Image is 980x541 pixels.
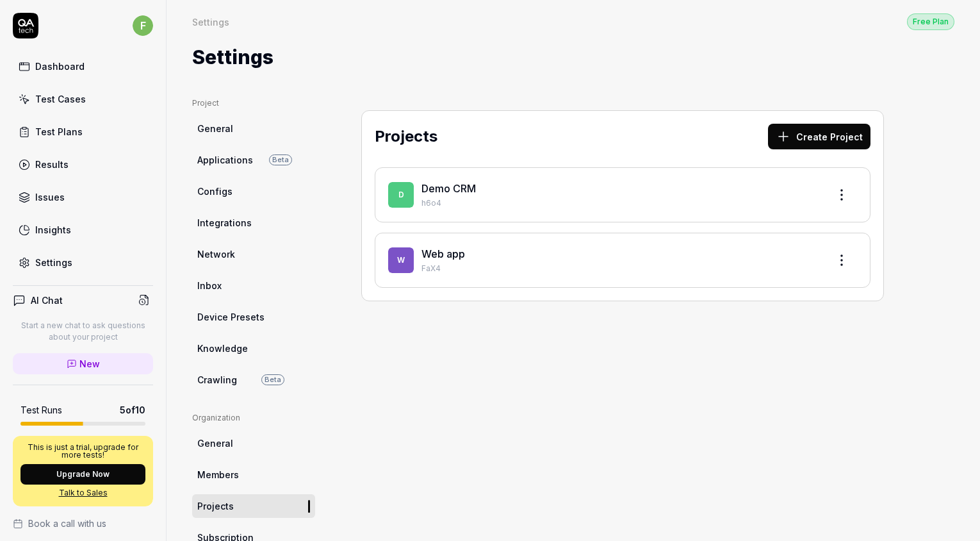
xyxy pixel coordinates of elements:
span: Configs [197,185,233,198]
a: Device Presets [192,305,315,329]
a: ApplicationsBeta [192,148,315,172]
a: Inbox [192,274,315,297]
button: Upgrade Now [20,464,145,485]
a: General [192,117,315,140]
a: General [192,431,315,455]
a: Settings [13,250,153,275]
span: W [388,247,414,273]
a: Knowledge [192,337,315,360]
a: Test Cases [13,87,153,112]
span: 5 of 10 [120,403,145,417]
h2: Projects [375,125,437,148]
a: Test Plans [13,119,153,144]
div: Test Cases [35,92,86,106]
a: Issues [13,185,153,210]
button: Free Plan [907,13,954,30]
a: Configs [192,179,315,203]
p: Start a new chat to ask questions about your project [13,320,153,343]
div: Issues [35,190,65,204]
span: General [197,122,233,135]
span: Applications [197,153,253,167]
div: Organization [192,412,315,424]
p: This is just a trial, upgrade for more tests! [20,444,145,459]
span: Inbox [197,279,222,292]
div: Settings [192,15,229,28]
a: Web app [421,247,465,260]
span: Beta [261,374,284,385]
div: Settings [35,256,72,269]
div: Dashboard [35,60,85,73]
span: Members [197,468,239,481]
div: Project [192,97,315,109]
div: Insights [35,223,71,237]
h1: Settings [192,43,274,72]
div: Results [35,158,69,171]
span: Network [197,247,235,261]
a: Book a call with us [13,517,153,530]
a: Results [13,152,153,177]
div: Free Plan [907,13,954,30]
a: Integrations [192,211,315,235]
a: Dashboard [13,54,153,79]
span: General [197,437,233,450]
span: Knowledge [197,342,248,355]
span: Beta [269,154,292,165]
button: f [133,13,153,38]
div: Test Plans [35,125,83,138]
span: Crawling [197,373,237,387]
a: New [13,353,153,374]
a: Members [192,463,315,487]
p: h6o4 [421,197,819,209]
a: Talk to Sales [20,487,145,499]
span: New [79,357,100,370]
h4: AI Chat [31,294,63,307]
span: D [388,182,414,208]
p: FaX4 [421,263,819,274]
span: Device Presets [197,310,265,324]
a: Insights [13,217,153,242]
a: CrawlingBeta [192,368,315,392]
a: Projects [192,494,315,518]
a: Demo CRM [421,182,476,195]
span: f [133,15,153,36]
span: Projects [197,499,234,513]
a: Network [192,242,315,266]
span: Book a call with us [28,517,106,530]
button: Create Project [768,124,870,149]
span: Integrations [197,216,252,229]
h5: Test Runs [20,404,62,416]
